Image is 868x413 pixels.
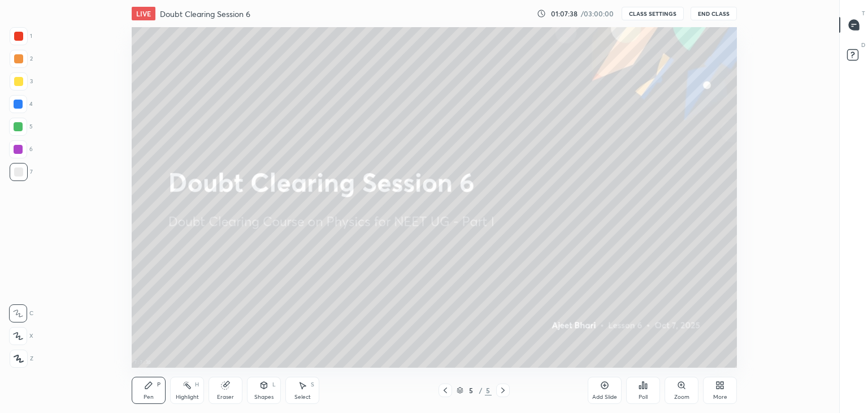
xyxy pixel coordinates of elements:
[639,394,648,400] div: Poll
[9,95,33,113] div: 4
[254,394,274,400] div: Shapes
[10,50,33,68] div: 2
[10,72,33,91] div: 3
[622,7,684,20] button: CLASS SETTINGS
[592,394,617,400] div: Add Slide
[674,394,689,400] div: Zoom
[132,7,155,20] div: LIVE
[9,327,33,345] div: X
[144,394,154,400] div: Pen
[9,118,33,136] div: 5
[272,382,276,388] div: L
[294,394,311,400] div: Select
[217,394,234,400] div: Eraser
[485,385,492,395] div: 5
[195,382,199,388] div: H
[691,7,737,20] button: End Class
[466,387,477,394] div: 5
[861,41,865,49] p: D
[10,163,33,181] div: 7
[10,350,33,368] div: Z
[157,382,160,388] div: P
[862,9,865,18] p: T
[160,8,250,19] h4: Doubt Clearing Session 6
[479,387,483,394] div: /
[176,394,199,400] div: Highlight
[311,382,314,388] div: S
[9,140,33,158] div: 6
[713,394,727,400] div: More
[9,304,33,322] div: C
[10,27,32,45] div: 1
